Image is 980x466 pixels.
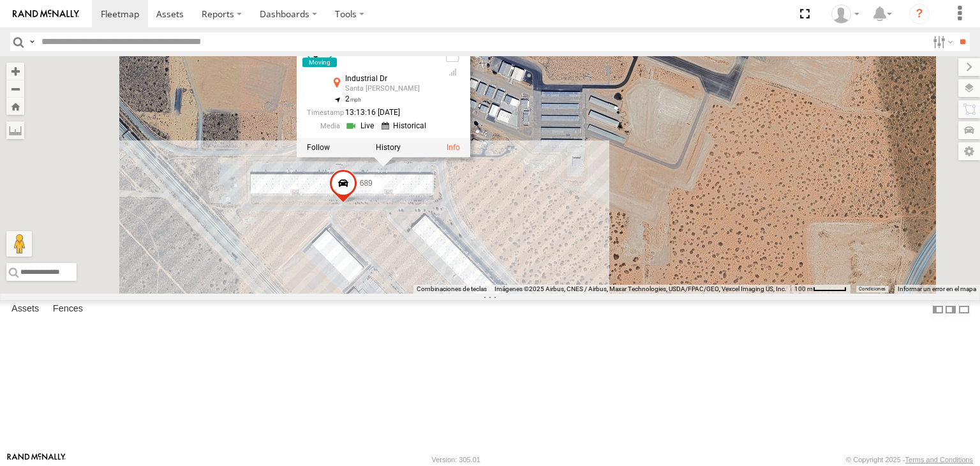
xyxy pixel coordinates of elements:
button: Arrastra el hombrecito naranja al mapa para abrir Street View [6,231,32,257]
div: Santa [PERSON_NAME] [345,85,434,93]
a: View Asset Details [447,143,460,152]
span: Imágenes ©2025 Airbus, CNES / Airbus, Maxar Technologies, USDA/FPAC/GEO, Vexcel Imaging US, Inc. [494,285,787,292]
div: Industrial Dr [345,75,434,84]
label: Assets [5,301,45,319]
span: 2 [345,94,361,103]
label: View Asset History [376,143,401,152]
i: ? [909,4,930,24]
label: Dock Summary Table to the Left [932,300,944,319]
div: Date/time of location update [307,109,434,117]
div: No battery health information received from this device. [445,53,460,63]
label: Fences [47,301,89,319]
a: View Asset Details [307,40,332,65]
button: Escala del mapa: 100 m por 49 píxeles [791,285,850,294]
label: Hide Summary Table [958,300,970,319]
button: Zoom in [6,63,24,80]
img: rand-logo.svg [13,10,79,19]
label: Search Filter Options [928,33,955,51]
a: Informar un error en el mapa [898,285,976,292]
div: © Copyright 2025 - [846,456,973,463]
a: Terms and Conditions [905,456,973,463]
a: View Live Media Streams [345,120,378,132]
span: 689 [360,179,373,188]
button: Zoom out [6,80,24,98]
button: Combinaciones de teclas [417,285,487,294]
div: foxconn f [827,4,864,24]
label: Map Settings [958,142,980,160]
label: Measure [6,121,24,139]
a: Visit our Website [7,453,66,466]
a: View Historical Media Streams [382,120,430,132]
span: 100 m [794,285,813,292]
label: Search Query [27,33,37,51]
label: Dock Summary Table to the Right [944,300,957,319]
button: Zoom Home [6,98,24,115]
label: Realtime tracking of Asset [307,143,330,152]
div: Last Event GSM Signal Strength [445,67,460,77]
div: Version: 305.01 [432,456,480,463]
a: Condiciones [859,287,886,292]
